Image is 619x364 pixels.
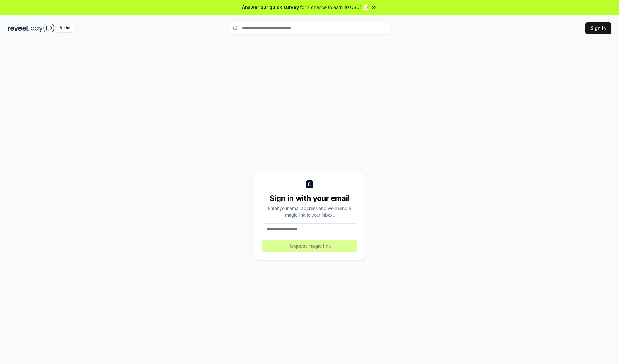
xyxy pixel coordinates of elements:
span: for a chance to earn 10 USDT 📝 [300,4,369,11]
span: Answer our quick survey [242,4,299,11]
img: logo_small [306,180,313,188]
div: Sign in with your email [262,193,357,203]
button: Sign In [585,22,611,34]
div: Alpha [56,24,74,32]
img: reveel_dark [8,24,29,32]
img: pay_id [31,24,54,32]
div: Enter your email address and we’ll send a magic link to your inbox. [262,205,357,218]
